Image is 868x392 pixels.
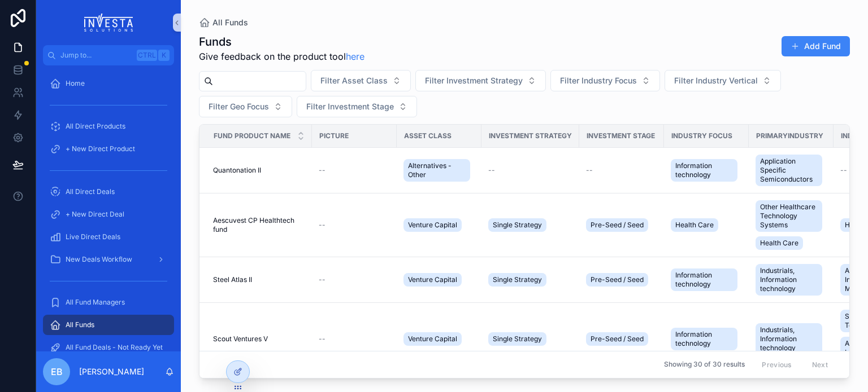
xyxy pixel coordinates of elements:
span: Venture Capital [408,221,457,230]
span: Single Strategy [493,334,542,343]
span: Live Direct Deals [66,232,120,241]
span: All Funds [212,17,248,28]
a: Scout Ventures V [213,334,305,343]
a: All Funds [43,315,174,335]
span: Filter Asset Class [320,75,388,86]
a: Industrials, Information technology [756,262,827,298]
span: Fund Product Name [214,131,290,140]
img: App logo [84,14,133,32]
button: Select Button [199,96,292,117]
span: Other Healthcare Technology Systems [760,202,818,230]
span: Give feedback on the product tool [199,50,364,63]
span: Filter Geo Focus [209,101,269,112]
div: scrollable content [36,65,181,351]
a: -- [488,166,572,175]
span: -- [319,166,325,175]
span: All Funds [66,320,94,329]
a: All Fund Managers [43,292,174,312]
span: Information technology [675,271,733,289]
span: New Deals Workflow [66,255,132,264]
a: -- [586,166,657,175]
a: -- [319,334,390,343]
a: Pre-Seed / Seed [586,330,657,348]
a: + New Direct Product [43,139,174,159]
span: Filter Industry Vertical [674,75,758,86]
span: -- [319,221,325,230]
span: Alternatives - Other [408,161,466,179]
span: Industrials, Information technology [760,325,818,353]
button: Select Button [297,96,417,117]
a: -- [319,275,390,284]
a: Health Care [671,216,742,234]
a: Single Strategy [488,271,572,289]
span: Industry Focus [671,131,732,140]
span: Single Strategy [493,221,542,230]
a: Home [43,73,174,94]
span: Venture Capital [408,334,457,343]
a: Industrials, Information technology [756,321,827,357]
span: Pre-Seed / Seed [591,334,644,343]
button: Jump to...CtrlK [43,45,174,65]
a: -- [319,221,390,230]
span: Scout Ventures V [213,334,268,343]
a: Pre-Seed / Seed [586,271,657,289]
span: -- [840,166,847,175]
a: Steel Atlas II [213,275,305,284]
span: Filter Investment Stage [306,101,394,112]
span: Information technology [675,330,733,348]
span: Filter Investment Strategy [425,75,523,86]
span: Picture [319,131,349,140]
span: Home [66,79,85,88]
span: Industrials, Information technology [760,266,818,293]
span: Ctrl [137,50,157,61]
button: Add Fund [782,36,850,56]
span: Steel Atlas II [213,275,252,284]
span: Showing 30 of 30 results [664,360,745,369]
a: All Funds [199,17,248,28]
span: Quantonation II [213,166,261,175]
span: Application Specific Semiconductors [760,157,818,184]
button: Select Button [665,70,781,91]
span: Asset Class [404,131,452,140]
span: -- [586,166,593,175]
a: Information technology [671,325,742,353]
span: K [159,51,168,60]
span: Jump to... [60,51,132,60]
a: Single Strategy [488,330,572,348]
a: Quantonation II [213,166,305,175]
a: Single Strategy [488,216,572,234]
a: -- [319,166,390,175]
a: Other Healthcare Technology SystemsHealth Care [756,198,827,252]
a: Aescuvest CP Healthtech fund [213,216,305,234]
a: here [346,51,364,62]
a: Venture Capital [403,271,475,289]
a: Information technology [671,266,742,293]
a: Application Specific Semiconductors [756,152,827,188]
span: All Direct Deals [66,187,115,196]
span: Pre-Seed / Seed [591,221,644,230]
span: Pre-Seed / Seed [591,275,644,284]
a: Pre-Seed / Seed [586,216,657,234]
span: -- [319,334,325,343]
span: All Fund Deals - Not Ready Yet [66,343,163,352]
span: All Fund Managers [66,298,125,307]
span: Investment Strategy [489,131,572,140]
span: Information technology [675,161,733,179]
span: EB [51,365,63,378]
a: Venture Capital [403,330,475,348]
span: Single Strategy [493,275,542,284]
button: Select Button [311,70,411,91]
span: Health Care [675,221,714,230]
a: + New Direct Deal [43,204,174,224]
a: Live Direct Deals [43,227,174,247]
span: -- [319,275,325,284]
a: Information technology [671,157,742,184]
span: + New Direct Deal [66,210,124,219]
span: -- [488,166,495,175]
span: Filter Industry Focus [560,75,637,86]
p: [PERSON_NAME] [79,366,144,377]
span: Health Care [760,239,798,248]
a: All Fund Deals - Not Ready Yet [43,337,174,358]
